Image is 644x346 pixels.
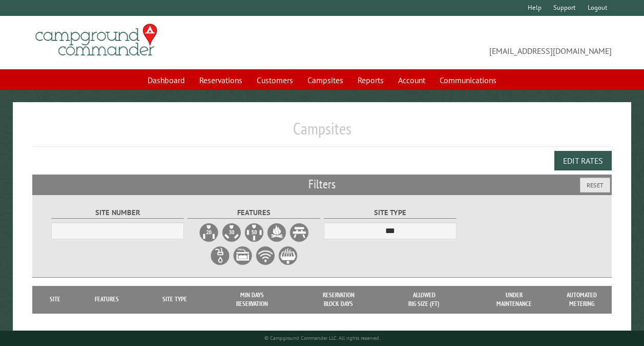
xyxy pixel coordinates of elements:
[209,286,295,313] th: Min Days Reservation
[467,286,562,313] th: Under Maintenance
[210,245,231,266] label: Water Hookup
[233,245,253,266] label: Sewer Hookup
[255,245,276,266] label: WiFi Service
[37,286,73,313] th: Site
[289,222,309,243] label: Picnic Table
[193,70,248,90] a: Reservations
[324,207,456,219] label: Site Type
[266,222,287,243] label: Firepit
[351,70,390,90] a: Reports
[251,70,299,90] a: Customers
[580,178,610,193] button: Reset
[73,286,140,313] th: Features
[32,119,612,147] h1: Campsites
[199,222,219,243] label: 20A Electrical Hookup
[32,175,612,194] h2: Filters
[278,245,298,266] label: Grill
[51,207,184,219] label: Site Number
[264,335,380,341] small: © Campground Commander LLC. All rights reserved.
[140,286,209,313] th: Site Type
[296,286,382,313] th: Reservation Block Days
[141,70,191,90] a: Dashboard
[392,70,431,90] a: Account
[244,222,264,243] label: 50A Electrical Hookup
[32,20,160,60] img: Campground Commander
[301,70,349,90] a: Campsites
[554,151,612,170] button: Edit Rates
[382,286,467,313] th: Allowed Rig Size (ft)
[562,286,603,313] th: Automated metering
[433,70,503,90] a: Communications
[322,28,612,57] span: [EMAIL_ADDRESS][DOMAIN_NAME]
[188,207,320,219] label: Features
[221,222,242,243] label: 30A Electrical Hookup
